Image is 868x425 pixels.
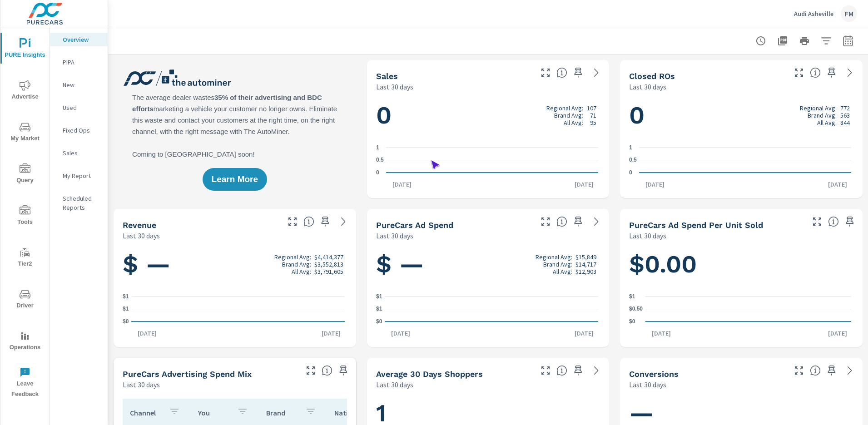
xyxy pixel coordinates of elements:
[571,65,585,80] span: Save this to your personalized report
[63,126,100,135] p: Fixed Ops
[63,58,100,67] p: PIPA
[63,148,100,158] p: Sales
[587,104,596,112] p: 107
[50,124,108,137] div: Fixed Ops
[629,157,637,163] text: 0.5
[556,216,567,227] span: Total cost of media for all PureCars channels for the selected dealership group over the selected...
[303,363,318,378] button: Make Fullscreen
[3,247,47,269] span: Tier2
[3,122,47,144] span: My Market
[318,214,332,229] span: Save this to your personalized report
[63,35,100,44] p: Overview
[386,180,418,189] p: [DATE]
[571,363,585,378] span: Save this to your personalized report
[50,192,108,214] div: Scheduled Reports
[629,293,635,300] text: $1
[810,67,821,78] span: Number of Repair Orders Closed by the selected dealership group over the selected time range. [So...
[589,214,604,229] a: See more details in report
[843,65,857,80] a: See more details in report
[50,78,108,92] div: New
[385,329,417,338] p: [DATE]
[3,289,47,311] span: Driver
[376,306,382,312] text: $1
[792,65,806,80] button: Make Fullscreen
[3,38,47,60] span: PURE Insights
[629,220,763,230] h5: PureCars Ad Spend Per Unit Sold
[556,365,567,376] span: A rolling 30 day total of daily Shoppers on the dealership website, averaged over the selected da...
[3,205,47,227] span: Tools
[556,67,567,78] span: Number of vehicles sold by the dealership over the selected date range. [Source: This data is sou...
[334,408,366,417] p: National
[63,194,100,212] p: Scheduled Reports
[303,216,314,227] span: Total sales revenue over the selected date range. [Source: This data is sourced from the dealer’s...
[376,230,413,241] p: Last 30 days
[822,329,853,338] p: [DATE]
[376,220,453,230] h5: PureCars Ad Spend
[543,261,572,268] p: Brand Avg:
[314,253,343,261] p: $4,414,377
[376,144,379,151] text: 1
[590,119,596,126] p: 95
[376,169,379,176] text: 0
[794,10,833,18] p: Audi Asheville
[314,268,343,275] p: $3,791,605
[50,146,108,160] div: Sales
[810,365,821,376] span: The number of dealer-specified goals completed by a visitor. [Source: This data is provided by th...
[63,80,100,89] p: New
[130,408,162,417] p: Channel
[645,329,677,338] p: [DATE]
[575,253,596,261] p: $15,849
[376,379,413,390] p: Last 30 days
[589,65,604,80] a: See more details in report
[123,293,129,300] text: $1
[336,214,351,229] a: See more details in report
[376,249,600,280] h1: $ —
[824,65,839,80] span: Save this to your personalized report
[212,175,258,183] span: Learn More
[564,119,583,126] p: All Avg:
[3,80,47,102] span: Advertise
[629,71,675,81] h5: Closed ROs
[639,180,671,189] p: [DATE]
[538,214,553,229] button: Make Fullscreen
[63,171,100,180] p: My Report
[198,408,230,417] p: You
[314,261,343,268] p: $3,552,813
[808,112,837,119] p: Brand Avg:
[629,230,666,241] p: Last 30 days
[376,293,382,300] text: $1
[336,363,351,378] span: Save this to your personalized report
[50,101,108,114] div: Used
[123,369,252,379] h5: PureCars Advertising Spend Mix
[266,408,298,417] p: Brand
[315,329,347,338] p: [DATE]
[568,180,600,189] p: [DATE]
[3,331,47,353] span: Operations
[590,112,596,119] p: 71
[3,163,47,186] span: Query
[824,363,839,378] span: Save this to your personalized report
[123,306,129,312] text: $1
[63,103,100,112] p: Used
[285,214,300,229] button: Make Fullscreen
[817,32,835,50] button: Apply Filters
[575,261,596,268] p: $14,717
[123,318,129,325] text: $0
[123,220,156,230] h5: Revenue
[810,214,824,229] button: Make Fullscreen
[131,329,163,338] p: [DATE]
[203,168,267,191] button: Learn More
[376,318,382,325] text: $0
[817,119,837,126] p: All Avg:
[629,144,632,151] text: 1
[3,367,47,400] span: Leave Feedback
[800,104,837,112] p: Regional Avg:
[843,363,857,378] a: See more details in report
[123,230,160,241] p: Last 30 days
[792,363,806,378] button: Make Fullscreen
[843,214,857,229] span: Save this to your personalized report
[282,261,311,268] p: Brand Avg:
[589,363,604,378] a: See more details in report
[376,100,600,131] h1: 0
[376,71,398,81] h5: Sales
